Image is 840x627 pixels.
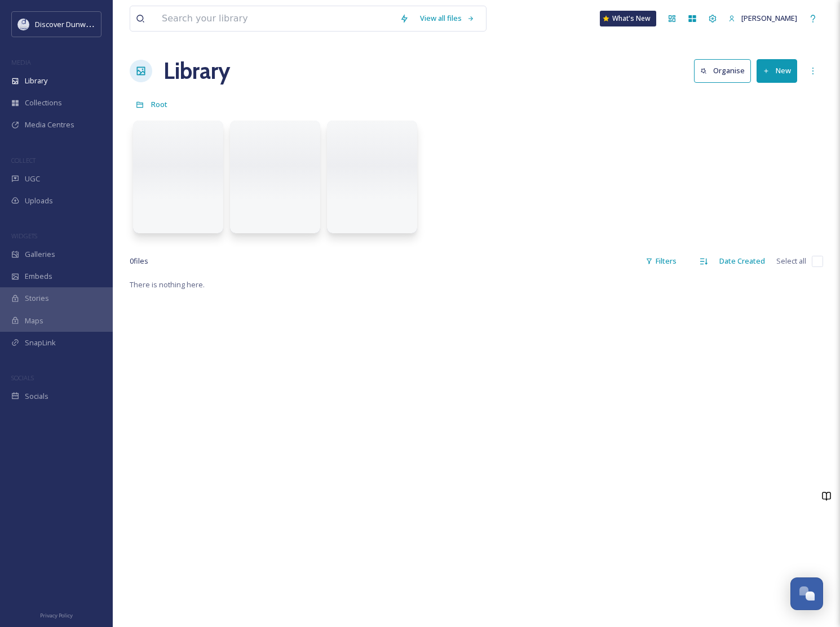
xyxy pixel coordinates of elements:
[741,13,797,23] span: [PERSON_NAME]
[776,256,806,266] span: Select all
[25,337,56,348] span: SnapLink
[714,250,771,272] div: Date Created
[130,256,148,266] span: 0 file s
[25,97,62,108] span: Collections
[25,119,74,130] span: Media Centres
[640,250,682,272] div: Filters
[25,293,49,304] span: Stories
[723,7,803,29] a: [PERSON_NAME]
[25,249,55,260] span: Galleries
[151,99,167,109] span: Root
[694,59,757,82] a: Organise
[600,11,656,26] a: What's New
[25,315,43,326] span: Maps
[11,156,36,164] span: COLLECT
[40,608,73,621] a: Privacy Policy
[790,577,823,610] button: Open Chat
[40,612,73,619] span: Privacy Policy
[18,19,29,30] img: 696246f7-25b9-4a35-beec-0db6f57a4831.png
[11,58,31,66] span: MEDIA
[25,174,40,184] span: UGC
[25,75,47,86] span: Library
[35,19,103,29] span: Discover Dunwoody
[414,7,480,29] a: View all files
[694,59,751,82] button: Organise
[151,97,167,111] a: Root
[163,54,230,88] a: Library
[11,373,34,382] span: SOCIALS
[156,6,394,31] input: Search your library
[25,195,53,206] span: Uploads
[25,391,48,402] span: Socials
[757,59,797,82] button: New
[130,279,205,290] span: There is nothing here.
[25,271,52,282] span: Embeds
[11,232,37,240] span: WIDGETS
